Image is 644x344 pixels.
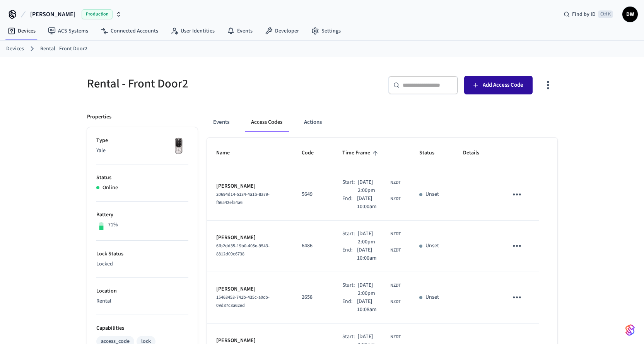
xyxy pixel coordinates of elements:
[357,195,389,211] span: [DATE] 10:00am
[390,298,401,305] span: NZDT
[342,246,357,262] div: End:
[390,195,401,202] span: NZDT
[245,113,289,132] button: Access Codes
[483,80,523,90] span: Add Access Code
[169,137,188,156] img: Yale Assure Touchscreen Wifi Smart Lock, Satin Nickel, Front
[108,221,118,229] p: 71%
[358,230,389,246] span: [DATE] 2:00pm
[342,178,358,195] div: Start:
[216,147,240,159] span: Name
[390,179,401,186] span: NZDT
[357,246,401,262] div: Pacific/Auckland
[216,294,270,309] span: 15463453-741b-435c-a0cb-09d37c3a62ed
[96,147,188,155] p: Yale
[425,242,439,250] p: Unset
[425,293,439,301] p: Unset
[358,178,389,195] span: [DATE] 2:00pm
[357,246,389,262] span: [DATE] 10:00am
[216,234,283,242] p: [PERSON_NAME]
[358,178,401,195] div: Pacific/Auckland
[425,190,439,199] p: Unset
[419,147,444,159] span: Status
[598,10,613,18] span: Ctrl K
[622,7,638,22] button: DW
[342,298,357,314] div: End:
[358,230,401,246] div: Pacific/Auckland
[94,24,164,38] a: Connected Accounts
[42,24,94,38] a: ACS Systems
[87,76,318,92] h5: Rental - Front Door2
[463,147,489,159] span: Details
[572,10,596,18] span: Find by ID
[390,231,401,238] span: NZDT
[96,287,188,295] p: Location
[357,298,389,314] span: [DATE] 10:08am
[102,184,118,192] p: Online
[625,324,635,336] img: SeamLogoGradient.69752ec5.svg
[96,260,188,268] p: Locked
[96,250,188,258] p: Lock Status
[557,7,619,21] div: Find by IDCtrl K
[82,9,113,19] span: Production
[358,281,401,298] div: Pacific/Auckland
[2,24,42,38] a: Devices
[207,113,236,132] button: Events
[390,282,401,289] span: NZDT
[30,10,75,19] span: [PERSON_NAME]
[342,230,358,246] div: Start:
[216,285,283,293] p: [PERSON_NAME]
[87,113,111,121] p: Properties
[221,24,259,38] a: Events
[40,45,87,53] a: Rental - Front Door2
[6,45,24,53] a: Devices
[216,243,270,257] span: 6fb2dd35-19b0-405e-9543-8812d09c6738
[96,297,188,305] p: Rental
[302,293,324,301] p: 2658
[623,7,637,21] span: DW
[96,137,188,145] p: Type
[96,324,188,332] p: Capabilities
[342,195,357,211] div: End:
[302,242,324,250] p: 6486
[207,113,557,132] div: ant example
[357,195,401,211] div: Pacific/Auckland
[390,334,401,341] span: NZDT
[342,147,380,159] span: Time Frame
[305,24,347,38] a: Settings
[302,190,324,199] p: 5649
[298,113,328,132] button: Actions
[259,24,305,38] a: Developer
[464,76,533,94] button: Add Access Code
[164,24,221,38] a: User Identities
[357,298,401,314] div: Pacific/Auckland
[96,211,188,219] p: Battery
[216,191,270,206] span: 20694d14-5134-4a1b-8a79-f56542ef54a6
[302,147,324,159] span: Code
[390,247,401,254] span: NZDT
[358,281,389,298] span: [DATE] 2:00pm
[216,182,283,190] p: [PERSON_NAME]
[342,281,358,298] div: Start:
[96,174,188,182] p: Status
